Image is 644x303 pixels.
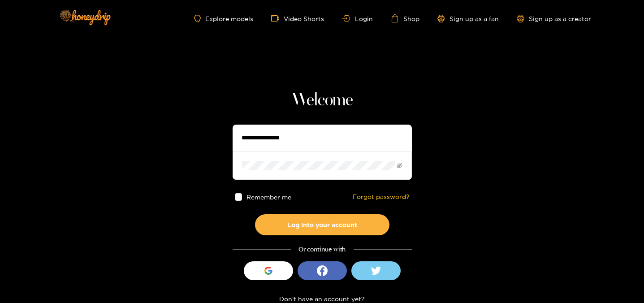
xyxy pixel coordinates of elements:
[397,163,402,169] span: eye-invisible
[194,15,253,22] a: Explore models
[353,193,410,201] a: Forgot password?
[391,14,419,22] a: Shop
[233,90,412,111] h1: Welcome
[246,194,291,200] span: Remember me
[517,15,591,22] a: Sign up as a creator
[255,214,389,235] button: Log into your account
[271,14,284,22] span: video-camera
[271,14,324,22] a: Video Shorts
[437,15,499,22] a: Sign up as a fan
[233,244,412,255] div: Or continue with
[342,15,372,22] a: Login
